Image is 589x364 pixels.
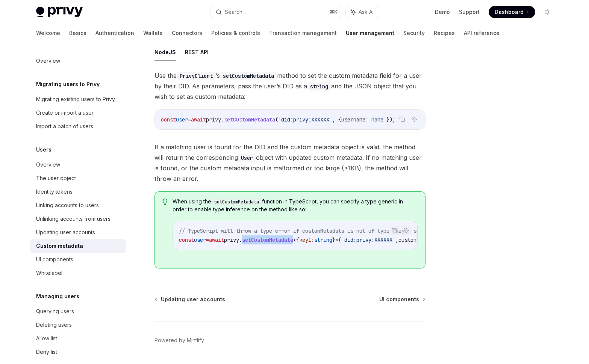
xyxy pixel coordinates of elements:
[36,292,79,301] h5: Managing users
[36,122,93,131] div: Import a batch of users
[209,237,224,243] span: await
[239,237,242,243] span: .
[176,116,188,123] span: user
[36,108,94,117] div: Create or import a user
[36,347,57,356] div: Deny list
[161,116,176,123] span: const
[179,237,194,243] span: const
[30,158,126,171] a: Overview
[398,237,441,243] span: customMetadata
[30,106,126,120] a: Create or import a user
[220,72,277,80] code: setCustomMetadata
[36,7,83,17] img: light logo
[541,6,553,18] button: Toggle dark mode
[154,43,176,61] button: NodeJS
[194,237,206,243] span: user
[224,116,275,123] span: setCustomMetadata
[154,337,204,344] a: Powered by Mintlify
[154,70,425,102] span: Use the ’s method to set the custom metadata field for a user by their DID. As parameters, pass t...
[341,237,395,243] span: 'did:privy:XXXXXX'
[30,266,126,280] a: Whitelabel
[311,237,314,243] span: :
[162,199,168,205] svg: Tip
[359,8,374,16] span: Ask AI
[36,201,99,210] div: Linking accounts to users
[36,334,57,343] div: Allow list
[346,24,394,42] a: User management
[30,199,126,212] a: Linking accounts to users
[224,237,239,243] span: privy
[211,198,262,206] code: setCustomMetadata
[191,116,206,123] span: await
[36,255,73,264] div: UI components
[293,237,299,243] span: <{
[30,93,126,106] a: Migrating existing users to Privy
[30,171,126,185] a: The user object
[238,154,256,162] code: User
[185,43,209,61] button: REST API
[434,24,455,42] a: Recipes
[332,237,341,243] span: }>(
[395,237,398,243] span: ,
[36,24,60,42] a: Welcome
[332,116,341,123] span: , {
[30,212,126,226] a: Unlinking accounts from users
[210,5,342,19] button: Search...⌘K
[36,268,62,278] div: Whitelabel
[211,24,260,42] a: Policies & controls
[36,228,95,237] div: Updating user accounts
[206,237,209,243] span: =
[36,174,76,183] div: The user object
[36,320,72,329] div: Deleting users
[489,6,535,18] a: Dashboard
[379,296,425,303] a: UI components
[30,253,126,266] a: UI components
[161,296,225,303] span: Updating user accounts
[221,116,224,123] span: .
[179,228,435,234] span: // TypeScript will throw a type error if customMetadata is not of type {key1: string}
[36,160,60,169] div: Overview
[307,82,331,91] code: string
[397,114,407,124] button: Copy the contents from the code block
[495,8,524,16] span: Dashboard
[30,345,126,359] a: Deny list
[36,145,51,154] h5: Users
[172,24,202,42] a: Connectors
[269,24,337,42] a: Transaction management
[177,72,216,80] code: PrivyClient
[330,9,338,15] span: ⌘ K
[225,8,246,17] div: Search...
[275,116,278,123] span: (
[30,120,126,133] a: Import a batch of users
[30,332,126,345] a: Allow list
[30,305,126,318] a: Querying users
[36,95,115,104] div: Migrating existing users to Privy
[389,226,399,235] button: Copy the contents from the code block
[464,24,500,42] a: API reference
[379,296,419,303] span: UI components
[30,226,126,239] a: Updating user accounts
[206,116,221,123] span: privy
[341,116,368,123] span: username:
[36,80,100,89] h5: Migrating users to Privy
[278,116,332,123] span: 'did:privy:XXXXXX'
[459,8,480,16] a: Support
[30,54,126,68] a: Overview
[36,187,73,196] div: Identity tokens
[143,24,163,42] a: Wallets
[69,24,86,42] a: Basics
[435,8,450,16] a: Demo
[36,214,111,223] div: Unlinking accounts from users
[346,5,379,19] button: Ask AI
[30,318,126,332] a: Deleting users
[368,116,386,123] span: 'name'
[409,114,419,124] button: Ask AI
[30,185,126,199] a: Identity tokens
[155,296,225,303] a: Updating user accounts
[314,237,332,243] span: string
[401,226,411,235] button: Ask AI
[242,237,293,243] span: setCustomMetadata
[154,142,425,184] span: If a matching user is found for the DID and the custom metadata object is valid, the method will ...
[36,56,60,65] div: Overview
[95,24,134,42] a: Authentication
